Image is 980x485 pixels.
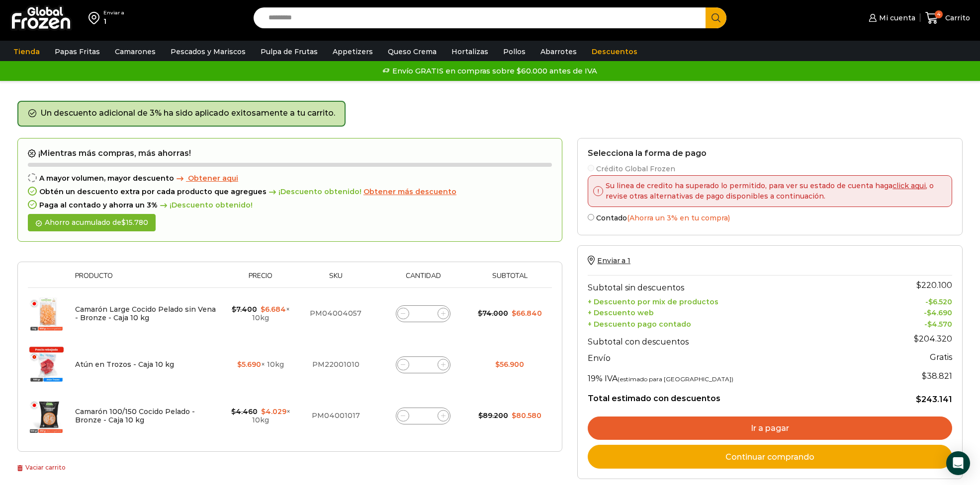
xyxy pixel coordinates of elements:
span: $ [232,305,236,314]
bdi: 66.840 [512,309,542,318]
span: $ [478,309,482,318]
div: Enviar a [103,9,124,16]
bdi: 74.000 [478,309,508,318]
small: (estimado para [GEOGRAPHIC_DATA]) [618,375,733,383]
bdi: 4.460 [231,407,258,416]
input: Crédito Global Frozen [588,165,594,171]
th: Subtotal con descuentos [588,329,871,349]
div: Un descuento adicional de 3% ha sido aplicado exitosamente a tu carrito. [17,101,346,127]
td: - [871,318,952,329]
span: $ [495,360,500,369]
label: Crédito Global Frozen [588,163,952,173]
input: Product quantity [416,409,430,423]
input: Contado(Ahorra un 3% en tu compra) [588,214,594,220]
span: $ [261,305,265,314]
td: × 10kg [224,288,297,340]
span: $ [512,309,516,318]
a: Tienda [8,42,45,61]
a: Camarones [110,42,161,61]
span: ¡Descuento obtenido! [267,188,361,196]
a: Enviar a 1 [588,256,630,265]
p: Su linea de credito ha superado lo permitido, para ver su estado de cuenta haga , o revise otras ... [603,181,944,202]
a: Vaciar carrito [17,464,66,471]
a: Abarrotes [535,42,582,61]
label: Contado [588,212,952,222]
bdi: 5.690 [237,360,261,369]
a: Pollos [498,42,531,61]
span: $ [916,395,921,404]
span: Obtener aqui [188,174,238,183]
span: $ [231,407,236,416]
span: $ [927,308,931,317]
div: 1 [103,16,124,26]
a: Pulpa de Frutas [256,42,323,61]
a: Papas Fritas [50,42,105,61]
span: $ [916,280,921,290]
div: Obtén un descuento extra por cada producto que agregues [28,188,552,196]
a: 4 Carrito [925,6,970,30]
a: Queso Crema [383,42,442,61]
a: Continuar comprando [588,445,952,469]
span: $ [237,360,242,369]
th: + Descuento por mix de productos [588,295,871,306]
a: Appetizers [328,42,378,61]
a: Hortalizas [446,42,493,61]
a: Obtener más descuento [363,188,456,196]
td: × 10kg [224,390,297,441]
a: click aqui [892,181,926,190]
td: PM04001017 [297,390,374,441]
bdi: 4.690 [927,308,952,317]
input: Product quantity [416,307,430,321]
div: Ahorro acumulado de [28,214,156,231]
bdi: 6.684 [261,305,286,314]
td: PM22001010 [297,339,374,390]
th: Subtotal sin descuentos [588,275,871,295]
a: Camarón 100/150 Cocido Pelado - Bronze - Caja 10 kg [75,407,195,424]
bdi: 80.580 [512,411,541,420]
span: $ [121,218,126,227]
bdi: 15.780 [121,218,148,227]
a: Atún en Trozos - Caja 10 kg [75,360,174,369]
th: Producto [70,272,224,287]
a: Obtener aqui [174,174,238,183]
bdi: 6.520 [928,297,952,306]
span: $ [927,320,932,329]
bdi: 4.029 [261,407,286,416]
bdi: 204.320 [914,334,952,344]
span: ¡Descuento obtenido! [158,201,253,209]
th: + Descuento pago contado [588,318,871,329]
th: + Descuento web [588,306,871,318]
th: Total estimado con descuentos [588,386,871,405]
th: Envío [588,349,871,366]
span: $ [512,411,516,420]
img: address-field-icon.svg [89,9,103,26]
span: Mi cuenta [877,13,915,23]
th: Precio [224,272,297,287]
bdi: 4.570 [927,320,952,329]
span: 38.821 [922,371,952,381]
div: A mayor volumen, mayor descuento [28,174,552,183]
h2: ¡Mientras más compras, más ahorras! [28,148,552,158]
bdi: 56.900 [495,360,524,369]
td: - [871,295,952,306]
span: Carrito [943,13,970,23]
td: - [871,306,952,318]
input: Product quantity [416,358,430,372]
span: (Ahorra un 3% en tu compra) [627,213,730,222]
a: Mi cuenta [866,8,915,28]
th: 19% IVA [588,366,871,386]
div: Open Intercom Messenger [946,451,970,475]
span: Enviar a 1 [597,256,630,265]
strong: Gratis [930,352,952,362]
th: Cantidad [374,272,472,287]
a: Descuentos [587,42,642,61]
span: 4 [935,10,943,18]
span: $ [914,334,919,344]
th: Subtotal [472,272,547,287]
span: Obtener más descuento [363,187,456,196]
a: Ir a pagar [588,416,952,440]
span: $ [928,297,933,306]
h2: Selecciona la forma de pago [588,148,952,158]
span: $ [922,371,927,381]
button: Search button [706,7,726,28]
